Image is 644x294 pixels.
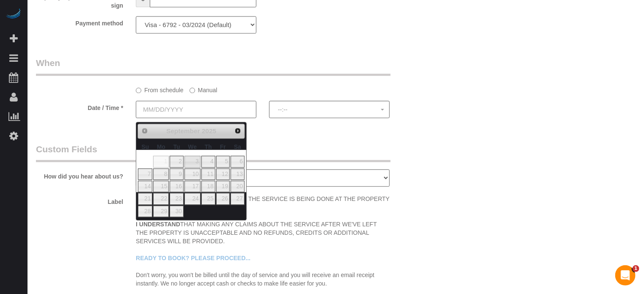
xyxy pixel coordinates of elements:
[184,168,201,180] a: 10
[170,168,183,180] a: 9
[138,206,152,217] a: 28
[201,181,215,192] a: 18
[231,168,245,180] a: 13
[184,193,201,204] a: 24
[30,169,129,181] label: How did you hear about us?
[170,181,183,192] a: 16
[633,265,639,272] span: 1
[170,193,183,204] a: 23
[220,143,226,150] span: Friday
[231,193,245,204] a: 27
[153,181,169,192] a: 15
[153,156,169,167] span: 1
[190,83,217,94] label: Manual
[153,168,169,180] a: 8
[231,181,245,192] a: 20
[190,88,195,93] input: Manual
[278,106,381,113] span: --:--
[157,143,165,150] span: Monday
[188,143,197,150] span: Wednesday
[36,143,391,162] legend: Custom Fields
[138,181,152,192] a: 14
[30,195,129,206] label: Label
[139,125,151,137] a: Prev
[136,101,256,118] input: MM/DD/YYYY
[136,195,390,288] p: WHILE THE SERVICE IS BEING DONE AT THE PROPERTY AND PRIOR TO STAFF LEAVING. THAT MAKING ANY CLAIM...
[138,193,152,204] a: 21
[138,168,152,180] a: 7
[216,181,230,192] a: 19
[153,193,169,204] a: 22
[170,206,183,217] a: 30
[141,127,148,134] span: Prev
[141,143,149,150] span: Sunday
[201,168,215,180] a: 11
[201,193,215,204] a: 25
[136,83,184,94] label: From schedule
[36,57,391,76] legend: When
[5,8,22,20] img: Automaid Logo
[166,127,200,135] span: September
[136,88,141,93] input: From schedule
[201,156,215,167] a: 4
[136,221,180,228] strong: I UNDERSTAND
[216,156,230,167] a: 5
[234,127,241,134] span: Next
[232,125,244,137] a: Next
[170,156,183,167] a: 2
[231,156,245,167] a: 6
[202,127,216,135] span: 2025
[173,143,180,150] span: Tuesday
[205,143,212,150] span: Thursday
[136,255,250,261] span: READY TO BOOK? PLEASE PROCEED...
[30,16,129,27] label: Payment method
[216,168,230,180] a: 12
[184,181,201,192] a: 17
[615,265,636,286] iframe: Intercom live chat
[30,101,129,112] label: Date / Time *
[153,206,169,217] a: 29
[234,143,241,150] span: Saturday
[216,193,230,204] a: 26
[184,156,201,167] a: 3
[269,101,390,118] button: --:--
